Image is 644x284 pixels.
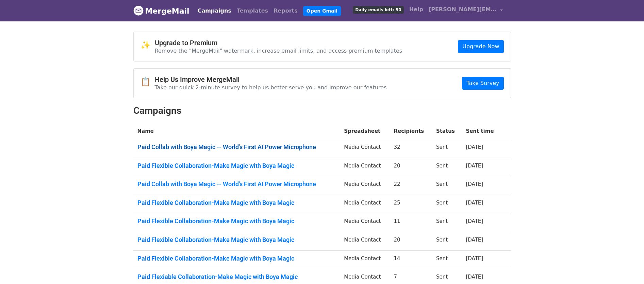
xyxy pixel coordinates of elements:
td: 22 [390,176,432,195]
th: Recipients [390,123,432,139]
a: [DATE] [466,144,483,150]
h4: Help Us Improve MergeMail [155,75,387,84]
td: Sent [432,139,462,158]
td: Media Contact [340,158,390,176]
a: Upgrade Now [458,40,503,53]
a: Daily emails left: 50 [350,3,406,16]
a: MergeMail [133,4,189,18]
td: 25 [390,195,432,213]
a: Help [407,3,426,16]
td: Media Contact [340,213,390,232]
span: Daily emails left: 50 [353,6,403,14]
a: [DATE] [466,255,483,262]
td: Media Contact [340,195,390,213]
a: [DATE] [466,200,483,206]
a: [DATE] [466,274,483,280]
a: [DATE] [466,163,483,169]
td: 20 [390,232,432,251]
p: Remove the "MergeMail" watermark, increase email limits, and access premium templates [155,47,402,54]
td: 14 [390,250,432,269]
td: Sent [432,158,462,176]
a: Campaigns [195,4,234,18]
a: Take Survey [462,77,503,90]
td: Sent [432,195,462,213]
td: 20 [390,158,432,176]
a: Templates [234,4,271,18]
a: [DATE] [466,237,483,243]
h2: Campaigns [133,105,511,117]
td: Sent [432,232,462,251]
iframe: Chat Widget [610,251,644,284]
a: Paid Flexible Collaboration-Make Magic with Boya Magic [137,255,336,262]
td: Media Contact [340,250,390,269]
a: Paid Flexible Collaboration-Make Magic with Boya Magic [137,199,336,207]
td: Media Contact [340,176,390,195]
img: MergeMail logo [133,5,144,16]
a: [PERSON_NAME][EMAIL_ADDRESS][DOMAIN_NAME] [426,3,506,19]
td: 32 [390,139,432,158]
span: 📋 [141,77,155,87]
a: Paid Flexible Collaboration-Make Magic with Boya Magic [137,162,336,170]
a: Paid Collab with Boya Magic -- World's First AI Power Microphone [137,180,336,188]
a: [DATE] [466,181,483,187]
h4: Upgrade to Premium [155,39,402,47]
span: ✨ [141,40,155,50]
td: Sent [432,250,462,269]
a: Open Gmail [303,6,341,16]
a: Paid Collab with Boya Magic -- World's First AI Power Microphone [137,143,336,151]
a: [DATE] [466,218,483,224]
a: Paid Flexible Collaboration-Make Magic with Boya Magic [137,217,336,225]
a: Paid Flexible Collaboration-Make Magic with Boya Magic [137,236,336,244]
th: Status [432,123,462,139]
span: [PERSON_NAME][EMAIL_ADDRESS][DOMAIN_NAME] [429,5,497,14]
td: Media Contact [340,232,390,251]
td: Sent [432,213,462,232]
th: Spreadsheet [340,123,390,139]
th: Name [133,123,340,139]
p: Take our quick 2-minute survey to help us better serve you and improve our features [155,84,387,91]
td: Sent [432,176,462,195]
td: Media Contact [340,139,390,158]
td: 11 [390,213,432,232]
a: Paid Flexiable Collaboration-Make Magic with Boya Magic [137,273,336,281]
a: Reports [271,4,300,18]
th: Sent time [462,123,502,139]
